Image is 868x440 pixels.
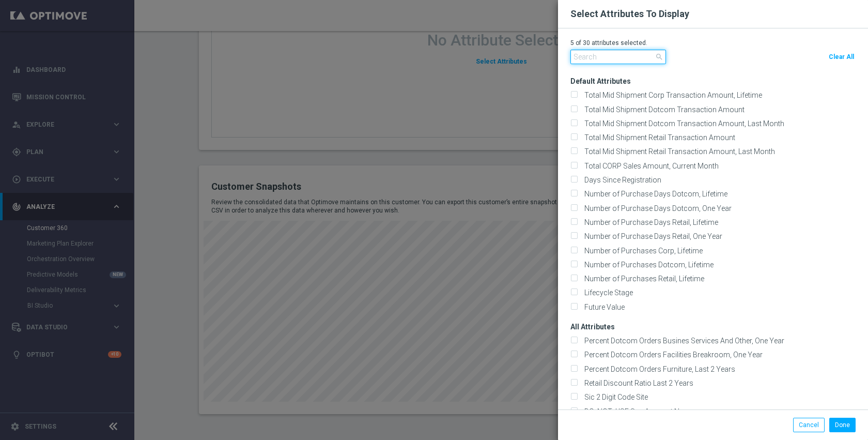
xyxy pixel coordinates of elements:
label: Percent Dotcom Orders Busines Services And Other, One Year [581,336,784,345]
span: Clear All [829,53,854,60]
input: Search [570,50,666,64]
button: Done [829,418,856,432]
label: Number of Purchases Dotcom, Lifetime [581,260,714,269]
label: Total CORP Sales Amount, Current Month [581,161,719,171]
h3: Default Attributes [570,68,868,86]
h2: Select Attributes To Display [570,8,689,20]
label: Total Mid Shipment Retail Transaction Amount [581,133,735,142]
label: Number of Purchases Retail, Lifetime [581,274,704,283]
label: Retail Discount Ratio Last 2 Years [581,378,693,388]
h3: All Attributes [570,314,868,331]
label: Number of Purchase Days Dotcom, Lifetime [581,189,727,199]
label: Number of Purchase Days Retail, One Year [581,232,722,241]
span: search [655,53,663,61]
label: Sic 2 Digit Code Site [581,392,648,402]
label: Total Mid Shipment Dotcom Transaction Amount, Last Month [581,119,784,128]
label: Number of Purchase Days Dotcom, One Year [581,204,732,213]
label: Total Mid Shipment Dotcom Transaction Amount [581,105,745,114]
label: Percent Dotcom Orders Furniture, Last 2 Years [581,365,735,374]
label: DO_NOT_USE Srw Account Num [581,407,690,416]
button: Clear All [827,50,856,64]
label: Number of Purchases Corp, Lifetime [581,246,703,255]
label: Lifecycle Stage [581,288,633,297]
label: Percent Dotcom Orders Facilities Breakroom, One Year [581,350,763,359]
label: Days Since Registration [581,175,661,185]
button: Cancel [793,418,825,432]
label: Number of Purchase Days Retail, Lifetime [581,218,718,227]
p: 5 of 30 attributes selected. [570,39,856,47]
label: Total Mid Shipment Corp Transaction Amount, Lifetime [581,90,762,100]
label: Future Value [581,302,625,312]
label: Total Mid Shipment Retail Transaction Amount, Last Month [581,147,775,156]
